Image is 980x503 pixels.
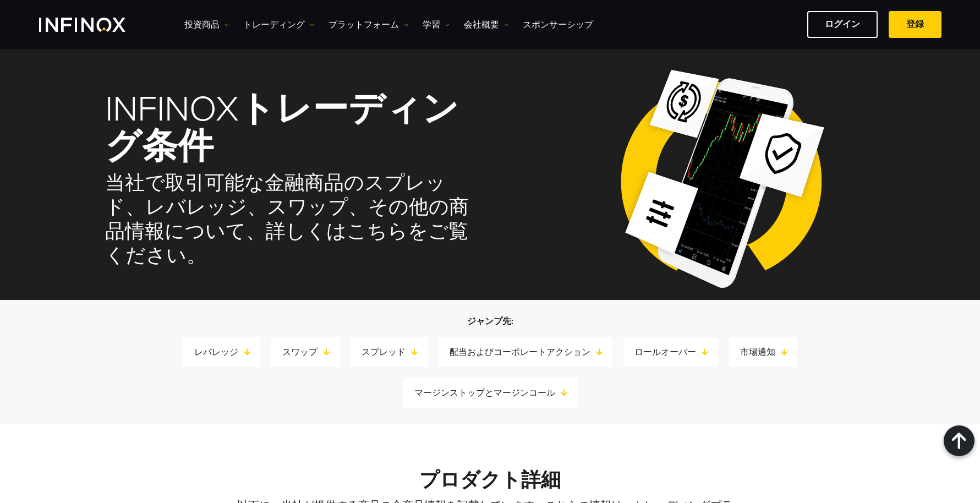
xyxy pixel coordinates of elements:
strong: プロダクト詳細 [419,468,561,492]
a: 配当およびコーポレートアクション [450,345,612,360]
strong: ジャンプ先: [467,316,513,327]
a: 学習 [423,18,450,31]
a: マージンストップとマージンコール [414,385,577,401]
a: 市場通知 [740,345,797,360]
a: INFINOX Logo [39,18,151,32]
a: トレーディング [243,18,315,31]
a: レバレッジ [194,345,260,360]
a: 会社概要 [464,18,509,31]
a: スポンサーシップ [523,18,593,31]
h2: 当社で取引可能な金融商品のスプレッド、レバレッジ、スワップ、その他の商品情報について、詳しくはこちらをご覧ください。 [105,171,475,268]
a: 登録 [889,11,941,38]
strong: トレーディング条件 [105,88,459,168]
a: スプレッド [362,345,428,360]
a: 投資商品 [184,18,229,31]
h1: INFINOX [105,91,475,166]
a: スワップ [282,345,340,360]
a: プラットフォーム [329,18,409,31]
a: ロールオーバー [634,345,718,360]
a: ログイン [807,11,878,38]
